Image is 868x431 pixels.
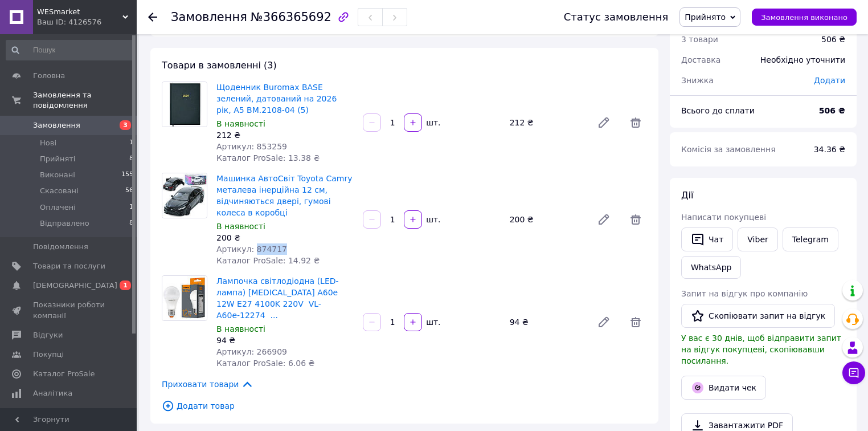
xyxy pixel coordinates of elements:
span: Всього до сплати [681,106,755,115]
span: Доставка [681,55,720,64]
span: 3 товари [681,35,718,44]
div: 94 ₴ [505,314,588,330]
span: 34.36 ₴ [814,145,845,154]
span: Артикул: 853259 [216,142,287,151]
div: Повернутися назад [148,11,157,23]
span: У вас є 30 днів, щоб відправити запит на відгук покупцеві, скопіювавши посилання. [681,334,841,365]
span: Додати товар [162,400,647,412]
span: Товари в замовленні (3) [162,60,277,71]
span: 155 [121,170,133,180]
span: Прийняті [40,154,75,164]
img: Машинка АвтоСвіт Toyota Camry металева інерційна 12 см, відчиняються двері, гумові колеса в коробці [162,173,207,218]
span: Каталог ProSale: 13.38 ₴ [216,153,320,162]
div: шт. [423,117,441,128]
span: В наявності [216,324,265,334]
span: Виконані [40,170,75,180]
span: Видалити [624,311,647,334]
button: Замовлення виконано [752,9,857,26]
span: Знижка [681,76,714,85]
a: WhatsApp [681,256,741,279]
div: 506 ₴ [821,34,845,45]
span: Прийнято [685,13,726,22]
span: Видалити [624,111,647,134]
b: 506 ₴ [819,106,845,115]
span: Запит на відгук про компанію [681,289,808,298]
div: шт. [423,214,441,225]
span: 3 [120,120,131,130]
span: Оплачені [40,202,76,213]
img: Щоденник Buromax BASE зелений, датований на 2026 рік, А5 ВМ.2108-04 (5) [162,82,207,127]
span: WESmarket [37,7,122,17]
span: Артикул: 266909 [216,347,287,356]
input: Пошук [6,40,134,60]
div: Статус замовлення [564,11,669,23]
button: Видати чек [681,376,766,400]
span: №366365692 [251,10,331,24]
div: 200 ₴ [216,232,354,243]
span: Видалити [624,208,647,231]
span: Повідомлення [33,242,88,252]
span: 56 [125,186,133,196]
span: Відгуки [33,330,63,340]
span: 1 [129,202,133,213]
a: Машинка АвтоСвіт Toyota Camry металева інерційна 12 см, відчиняються двері, гумові колеса в коробці [216,174,352,217]
span: Головна [33,71,65,81]
div: Необхідно уточнити [754,47,852,72]
a: Редагувати [592,208,615,231]
span: Замовлення та повідомлення [33,90,137,111]
span: В наявності [216,222,265,231]
button: Чат з покупцем [842,361,865,384]
span: Артикул: 874717 [216,245,287,254]
span: Комісія за замовлення [681,145,776,154]
div: 200 ₴ [505,212,588,227]
span: Товари та послуги [33,261,105,271]
div: 212 ₴ [216,129,354,141]
span: Нові [40,138,56,148]
span: 1 [129,138,133,148]
span: Написати покупцеві [681,213,766,222]
span: Замовлення [171,10,247,24]
div: 212 ₴ [505,115,588,131]
span: Каталог ProSale [33,369,95,379]
button: Скопіювати запит на відгук [681,304,835,328]
a: Редагувати [592,311,615,334]
span: [DEMOGRAPHIC_DATA] [33,280,117,291]
span: Замовлення [33,120,80,131]
span: Приховати товари [162,378,253,391]
span: Дії [681,190,693,201]
span: Скасовані [40,186,79,196]
span: Каталог ProSale: 14.92 ₴ [216,256,320,265]
span: Замовлення виконано [761,13,847,22]
a: Лампочка світлодіодна (LED-лампа) [MEDICAL_DATA] A60е 12W E27 4100K 220V VL-A60е-12274 ... [216,277,339,320]
a: Щоденник Buromax BASE зелений, датований на 2026 рік, А5 ВМ.2108-04 (5) [216,83,337,115]
a: Telegram [783,227,838,251]
div: 94 ₴ [216,335,354,346]
a: Viber [738,227,777,251]
div: Ваш ID: 4126576 [37,17,137,27]
span: Додати [814,76,845,85]
span: Відправлено [40,218,89,229]
img: Лампочка світлодіодна (LED-лампа) Videx A60е 12W E27 4100K 220V VL-A60е-12274 ... [162,276,207,320]
span: Каталог ProSale: 6.06 ₴ [216,359,314,368]
a: Редагувати [592,111,615,134]
span: Аналітика [33,388,72,399]
span: Показники роботи компанії [33,300,105,320]
button: Чат [681,227,733,251]
span: 1 [120,280,131,290]
span: 8 [129,218,133,229]
div: шт. [423,316,441,328]
span: Покупці [33,349,64,360]
span: 8 [129,154,133,164]
span: В наявності [216,119,265,128]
